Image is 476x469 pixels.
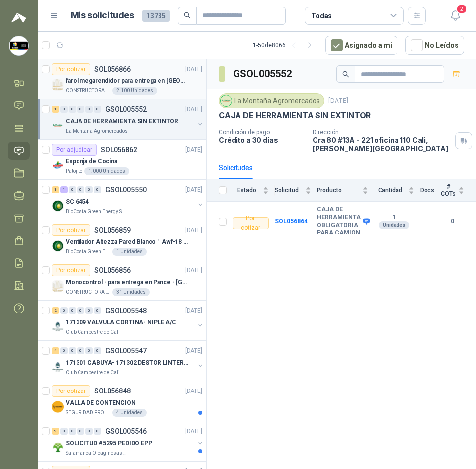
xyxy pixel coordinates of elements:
a: 4 0 0 0 0 0 GSOL005547[DATE] Company Logo171301 CABUYA- 171302 DESTOR LINTER- 171305 PINZAClub Ca... [52,345,204,377]
p: BioCosta Green Energy S.A.S [66,248,110,256]
div: 1 [60,186,68,193]
div: 0 [94,428,101,435]
div: 0 [60,106,68,113]
div: 0 [69,186,76,193]
p: GSOL005548 [105,307,147,314]
div: Por cotizar [52,224,90,236]
img: Company Logo [52,401,64,413]
div: 0 [85,347,93,354]
div: 0 [85,428,93,435]
button: 2 [446,7,464,25]
th: Solicitud [275,179,317,202]
div: 1 [52,186,59,193]
a: 2 0 0 0 0 0 GSOL005548[DATE] Company Logo171309 VALVULA CORTINA- NIPLE A/CClub Campestre de Cali [52,305,204,336]
a: Por cotizarSOL056866[DATE] Company Logofarol megarendidor para entrega en [GEOGRAPHIC_DATA]CONSTR... [38,59,206,99]
span: Estado [233,187,261,194]
p: [DATE] [185,427,202,436]
p: SOL056859 [94,227,131,234]
p: Dirección [313,129,451,136]
div: Solicitudes [219,162,253,173]
span: search [342,71,349,78]
a: 1 0 0 0 0 0 GSOL005552[DATE] Company LogoCAJA DE HERRAMIENTA SIN EXTINTORLa Montaña Agromercados [52,103,204,135]
div: 1 Unidades [112,248,147,256]
p: CONSTRUCTORA GRUPO FIP [66,87,110,95]
div: 0 [85,106,93,113]
img: Company Logo [52,79,64,91]
a: 1 1 0 0 0 0 GSOL005550[DATE] Company LogoSC 6454BioCosta Green Energy S.A.S [52,184,204,216]
p: SOL056856 [94,267,131,274]
p: [DATE] [185,226,202,235]
img: Company Logo [9,36,28,55]
p: GSOL005550 [105,186,147,193]
div: 0 [77,307,84,314]
div: Por cotizar [52,385,90,397]
p: Cra 80 #13A - 221 oficina 110 Cali , [PERSON_NAME][GEOGRAPHIC_DATA] [313,136,451,153]
span: Producto [317,187,360,194]
div: 0 [77,186,84,193]
div: 0 [69,106,76,113]
p: SEGURIDAD PROVISER LTDA [66,409,110,417]
div: 2 [52,307,59,314]
p: [DATE] [328,96,348,106]
p: [DATE] [185,387,202,396]
a: SOL056864 [275,218,308,225]
p: Salamanca Oleaginosas SAS [66,449,128,457]
div: 0 [94,307,101,314]
p: SOL056866 [94,66,131,73]
a: 9 0 0 0 0 0 GSOL005546[DATE] Company LogoSOLICITUD #5295 PEDIDO EPPSalamanca Oleaginosas SAS [52,425,204,457]
img: Company Logo [52,280,64,292]
a: Por cotizarSOL056856[DATE] Company LogoMonocontrol - para entrega en Pance - [GEOGRAPHIC_DATA]CON... [38,260,206,301]
div: 4 Unidades [112,409,147,417]
div: 0 [77,347,84,354]
div: La Montaña Agromercados [219,93,324,108]
p: GSOL005546 [105,428,147,435]
p: CONSTRUCTORA GRUPO FIP [66,288,110,296]
p: CAJA DE HERRAMIENTA SIN EXTINTOR [219,110,371,121]
img: Company Logo [52,320,64,332]
div: 0 [69,428,76,435]
h1: Mis solicitudes [71,8,134,23]
span: search [184,12,191,19]
b: 0 [440,217,464,226]
div: 0 [60,428,68,435]
img: Company Logo [52,119,64,131]
p: [DATE] [185,346,202,356]
th: # COTs [440,179,476,202]
p: [DATE] [185,145,202,155]
th: Estado [233,179,275,202]
button: No Leídos [405,36,464,55]
div: 2.100 Unidades [112,87,157,95]
div: 31 Unidades [112,288,150,296]
img: Company Logo [52,159,64,171]
div: 1 - 50 de 8066 [253,37,317,53]
a: Por cotizarSOL056859[DATE] Company LogoVentilador Altezza Pared Blanco 1 Awf-18 Pro BalineraBioCo... [38,220,206,260]
p: VALLA DE CONTENCION [66,398,136,408]
a: Por cotizarSOL056848[DATE] Company LogoVALLA DE CONTENCIONSEGURIDAD PROVISER LTDA4 Unidades [38,381,206,421]
p: [DATE] [185,306,202,315]
div: 0 [60,347,68,354]
p: Club Campestre de Cali [66,328,120,336]
th: Cantidad [374,179,420,202]
p: SOLICITUD #5295 PEDIDO EPP [66,439,152,448]
p: Condición de pago [219,129,305,136]
p: farol megarendidor para entrega en [GEOGRAPHIC_DATA] [66,77,189,86]
img: Logo peakr [11,12,26,24]
div: 9 [52,428,59,435]
p: Crédito a 30 días [219,136,305,144]
p: [DATE] [185,105,202,114]
p: GSOL005552 [105,106,147,113]
div: 0 [77,428,84,435]
p: Monocontrol - para entrega en Pance - [GEOGRAPHIC_DATA] [66,278,189,287]
div: Por adjudicar [52,144,97,156]
div: 0 [85,186,93,193]
p: CAJA DE HERRAMIENTA SIN EXTINTOR [66,117,178,126]
div: 0 [94,347,101,354]
p: Esponja de Cocina [66,157,117,166]
div: 1 [52,106,59,113]
b: 1 [374,214,414,222]
th: Docs [420,179,441,202]
p: La Montaña Agromercados [66,127,128,135]
p: [DATE] [185,185,202,195]
p: 171301 CABUYA- 171302 DESTOR LINTER- 171305 PINZA [66,358,189,368]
